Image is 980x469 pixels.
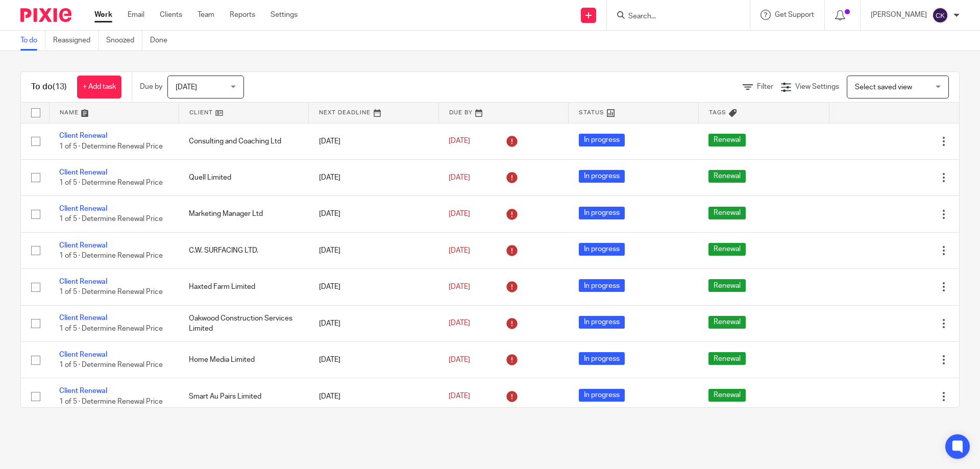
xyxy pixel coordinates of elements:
[309,342,438,378] td: [DATE]
[449,320,470,327] span: [DATE]
[579,352,625,365] span: In progress
[53,83,67,91] span: (13)
[59,242,107,249] a: Client Renewal
[59,387,107,394] a: Client Renewal
[708,243,746,256] span: Renewal
[20,8,71,22] img: Pixie
[150,31,175,51] a: Done
[449,392,470,400] span: [DATE]
[160,10,182,20] a: Clients
[59,289,163,296] span: 1 of 5 · Determine Renewal Price
[309,269,438,305] td: [DATE]
[179,196,308,232] td: Marketing Manager Ltd
[59,252,163,259] span: 1 of 5 · Determine Renewal Price
[59,169,107,176] a: Client Renewal
[179,305,308,341] td: Oakwood Construction Services Limited
[179,123,308,159] td: Consulting and Coaching Ltd
[871,10,927,20] p: [PERSON_NAME]
[59,179,163,186] span: 1 of 5 · Determine Renewal Price
[932,7,948,23] img: svg%3E
[309,123,438,159] td: [DATE]
[309,196,438,232] td: [DATE]
[59,325,163,332] span: 1 of 5 · Determine Renewal Price
[708,389,746,402] span: Renewal
[106,31,142,51] a: Snoozed
[179,159,308,195] td: Quell Limited
[449,283,470,290] span: [DATE]
[31,82,67,92] h1: To do
[309,378,438,414] td: [DATE]
[449,247,470,254] span: [DATE]
[855,84,912,91] span: Select saved view
[579,389,625,402] span: In progress
[128,10,144,20] a: Email
[579,316,625,329] span: In progress
[59,314,107,322] a: Client Renewal
[708,316,746,329] span: Renewal
[59,132,107,139] a: Client Renewal
[309,159,438,195] td: [DATE]
[179,269,308,305] td: Haxted Farm Limited
[59,278,107,285] a: Client Renewal
[59,143,163,150] span: 1 of 5 · Determine Renewal Price
[59,351,107,358] a: Client Renewal
[176,84,197,91] span: [DATE]
[627,12,719,21] input: Search
[708,352,746,365] span: Renewal
[579,134,625,146] span: In progress
[579,170,625,183] span: In progress
[708,170,746,183] span: Renewal
[77,76,121,98] a: + Add task
[179,342,308,378] td: Home Media Limited
[757,83,773,90] span: Filter
[309,232,438,268] td: [DATE]
[309,305,438,341] td: [DATE]
[59,205,107,212] a: Client Renewal
[198,10,214,20] a: Team
[20,31,45,51] a: To do
[179,378,308,414] td: Smart Au Pairs Limited
[775,11,814,18] span: Get Support
[94,10,112,20] a: Work
[579,279,625,292] span: In progress
[140,82,162,92] p: Due by
[59,216,163,223] span: 1 of 5 · Determine Renewal Price
[53,31,99,51] a: Reassigned
[449,174,470,181] span: [DATE]
[708,134,746,146] span: Renewal
[271,10,298,20] a: Settings
[708,279,746,292] span: Renewal
[708,207,746,219] span: Renewal
[795,83,839,90] span: View Settings
[449,138,470,145] span: [DATE]
[709,110,726,115] span: Tags
[579,243,625,256] span: In progress
[449,356,470,363] span: [DATE]
[179,232,308,268] td: C.W. SURFACING LTD.
[59,361,163,368] span: 1 of 5 · Determine Renewal Price
[230,10,255,20] a: Reports
[59,398,163,405] span: 1 of 5 · Determine Renewal Price
[449,210,470,217] span: [DATE]
[579,207,625,219] span: In progress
